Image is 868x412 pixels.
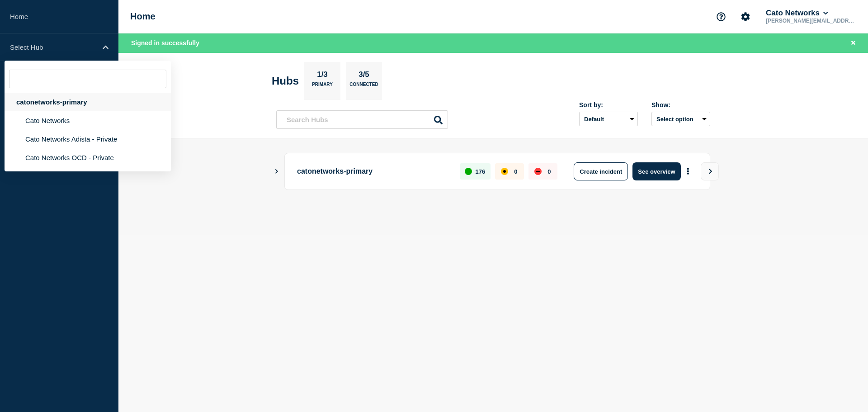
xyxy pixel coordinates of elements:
p: 0 [547,168,551,175]
span: Signed in successfully [131,39,199,47]
button: Account settings [736,7,755,26]
p: Connected [349,82,378,91]
li: Cato Networks Adista - Private [5,130,171,148]
div: Show: [651,101,710,109]
select: Sort by [579,112,638,126]
button: View [701,162,719,180]
h2: Hubs [272,75,299,87]
p: Primary [312,82,333,91]
p: Select Hub [10,43,97,51]
button: Close banner [848,38,859,48]
p: 0 [514,168,517,175]
div: Sort by: [579,101,638,109]
div: affected [501,168,508,175]
h1: Home [130,11,156,22]
li: Cato Networks [5,111,171,130]
p: [PERSON_NAME][EMAIL_ADDRESS][PERSON_NAME][DOMAIN_NAME] [764,18,858,24]
div: catonetworks-primary [5,93,171,111]
p: catonetworks-primary [297,162,449,180]
button: More actions [682,163,694,180]
button: See overview [632,162,680,180]
p: 3/5 [355,70,373,82]
button: Cato Networks [764,9,830,18]
button: Support [712,7,731,26]
button: Select option [651,112,710,126]
li: Cato Networks OCD - Private [5,148,171,167]
button: Create incident [574,162,628,180]
button: Show Connected Hubs [274,168,279,175]
div: down [534,168,542,175]
input: Search Hubs [276,110,448,129]
p: 176 [476,168,486,175]
p: 1/3 [314,70,331,82]
div: up [465,168,472,175]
